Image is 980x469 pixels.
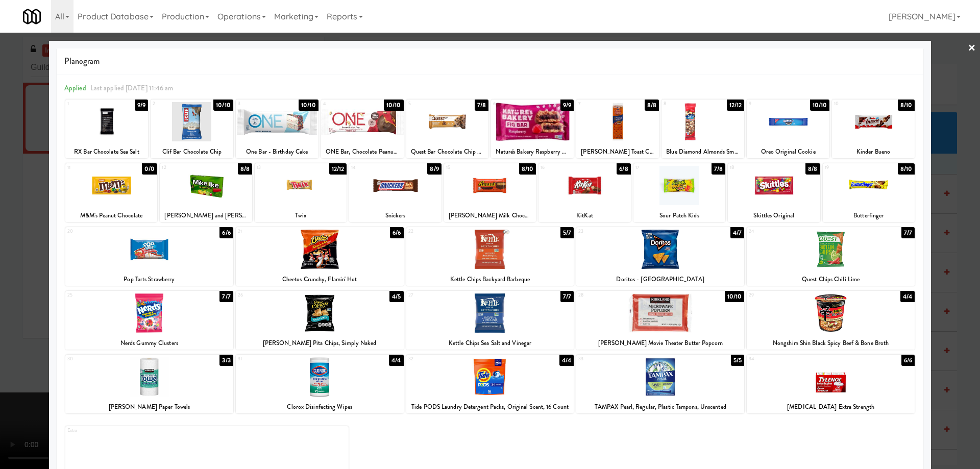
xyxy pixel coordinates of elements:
div: [MEDICAL_DATA] Extra Strength [748,401,913,413]
div: 277/7Kettle Chips Sea Salt and Vinegar [406,291,574,350]
div: 6/6 [901,355,915,366]
div: 9/9 [560,100,574,111]
div: 27 [408,291,490,300]
div: Nongshim Shin Black Spicy Beef & Bone Broth [748,337,913,350]
div: Butterfinger [823,209,915,222]
div: Nature's Bakery Raspberry Fig Bar [493,145,572,158]
div: Pop Tarts Strawberry [65,273,233,286]
div: 234/7Doritos - [GEOGRAPHIC_DATA] [576,227,744,286]
div: 69/9Nature's Bakery Raspberry Fig Bar [491,100,574,158]
div: 1 [67,100,107,108]
div: Clif Bar Chocolate Chip [152,145,232,158]
div: ONE Bar, Chocolate Peanut Butter Cup [321,145,404,158]
div: Oreo Original Cookie [748,145,828,158]
div: 25 [67,291,149,300]
div: 410/10ONE Bar, Chocolate Peanut Butter Cup [321,100,404,158]
div: 32 [408,355,490,363]
div: 4/4 [389,355,403,366]
div: ONE Bar, Chocolate Peanut Butter Cup [323,145,402,158]
div: Nongshim Shin Black Spicy Beef & Bone Broth [747,337,915,350]
div: 294/4Nongshim Shin Black Spicy Beef & Bone Broth [747,291,915,350]
div: 7/7 [560,291,574,302]
div: [PERSON_NAME] Toast Chee Peanut Butter [578,145,657,158]
div: Quest Bar Chocolate Chip Cookie Dough [406,145,489,158]
div: 18 [730,163,774,172]
div: 247/7Quest Chips Chili Lime [747,227,915,286]
div: 310/10One Bar - Birthday Cake [236,100,318,158]
div: 0/0 [142,163,157,175]
div: 12/12 [727,100,745,111]
div: 158/10[PERSON_NAME] Milk Chocolate Peanut Butter [444,163,536,222]
div: 9/9 [135,100,148,111]
span: Planogram [64,54,916,69]
div: 24 [749,227,830,236]
div: Nerds Gummy Clusters [67,337,232,350]
div: 910/10Oreo Original Cookie [747,100,829,158]
div: 5/7 [560,227,574,238]
div: 6/6 [219,227,233,238]
div: 10/10 [213,100,233,111]
div: Oreo Original Cookie [747,145,829,158]
div: 3 [238,100,277,108]
div: 29 [749,291,830,300]
div: 10 [834,100,873,108]
div: Kettle Chips Backyard Barbeque [406,273,574,286]
div: [PERSON_NAME] Paper Towels [67,401,232,413]
div: Clorox Disinfecting Wipes [237,401,402,413]
div: 16 [541,163,584,172]
div: Blue Diamond Almonds Smokehouse [661,145,744,158]
div: 2 [153,100,192,108]
div: 8 [664,100,703,108]
div: 34 [749,355,830,363]
div: [PERSON_NAME] Milk Chocolate Peanut Butter [444,209,536,222]
div: 7/7 [219,291,233,302]
div: 335/5TAMPAX Pearl, Regular, Plastic Tampons, Unscented [576,355,744,413]
div: Blue Diamond Almonds Smokehouse [663,145,743,158]
div: [PERSON_NAME] Movie Theater Butter Popcorn [576,337,744,350]
div: 7 [578,100,618,108]
div: 225/7Kettle Chips Backyard Barbeque [406,227,574,286]
a: × [968,33,976,64]
div: 10/10 [299,100,318,111]
div: Skittles Original [729,209,818,222]
div: KitKat [540,209,629,222]
div: Clorox Disinfecting Wipes [236,401,404,413]
div: KitKat [538,209,630,222]
div: Quest Bar Chocolate Chip Cookie Dough [408,145,487,158]
img: Micromart [23,8,41,26]
div: Tide PODS Laundry Detergent Packs, Original Scent, 16 Count [408,401,573,413]
div: M&M's Peanut Chocolate [67,209,156,222]
div: 33 [578,355,660,363]
div: 216/6Cheetos Crunchy, Flamin' Hot [236,227,404,286]
div: [PERSON_NAME] Pita Chips, Simply Naked [237,337,402,350]
div: M&M's Peanut Chocolate [65,209,157,222]
div: 26 [238,291,320,300]
div: TAMPAX Pearl, Regular, Plastic Tampons, Unscented [576,401,744,413]
div: Sour Patch Kids [633,209,725,222]
div: Doritos - [GEOGRAPHIC_DATA] [578,273,743,286]
div: 14 [351,163,395,172]
div: 57/8Quest Bar Chocolate Chip Cookie Dough [406,100,489,158]
div: 6 [493,100,532,108]
div: Twix [255,209,347,222]
div: TAMPAX Pearl, Regular, Plastic Tampons, Unscented [578,401,743,413]
div: Snickers [351,209,439,222]
div: 8/10 [898,100,915,111]
div: 5 [408,100,448,108]
div: 6/6 [390,227,403,238]
div: RX Bar Chocolate Sea Salt [65,145,148,158]
div: 4/7 [730,227,744,238]
div: Tide PODS Laundry Detergent Packs, Original Scent, 16 Count [406,401,574,413]
div: [PERSON_NAME] Toast Chee Peanut Butter [576,145,659,158]
div: 12 [162,163,206,172]
div: RX Bar Chocolate Sea Salt [67,145,146,158]
div: 28 [578,291,660,300]
div: 206/6Pop Tarts Strawberry [65,227,233,286]
div: 4/4 [900,291,915,302]
div: 2810/10[PERSON_NAME] Movie Theater Butter Popcorn [576,291,744,350]
div: One Bar - Birthday Cake [237,145,317,158]
div: 264/5[PERSON_NAME] Pita Chips, Simply Naked [236,291,404,350]
div: Twix [256,209,345,222]
div: 7/8 [475,100,488,111]
div: Clif Bar Chocolate Chip [151,145,233,158]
